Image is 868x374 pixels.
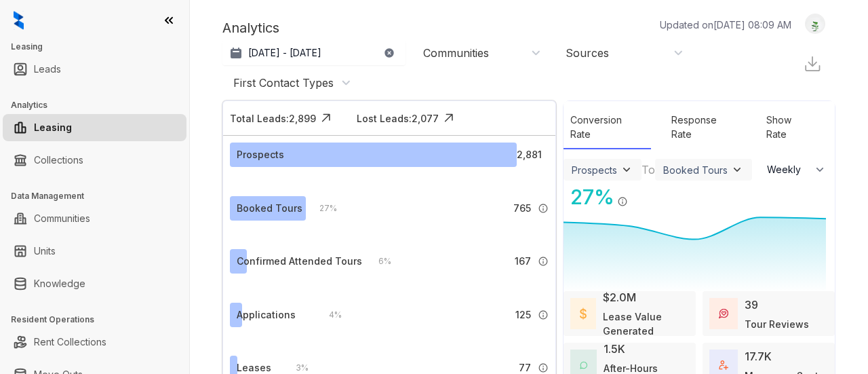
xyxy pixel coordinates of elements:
[767,163,808,176] span: Weekly
[517,147,542,162] span: 2,881
[222,41,406,65] button: [DATE] - [DATE]
[719,309,728,318] img: TourReviews
[617,196,628,207] img: Info
[730,163,744,176] img: ViewFilterArrow
[604,341,625,357] div: 1.5K
[34,270,85,297] a: Knowledge
[566,45,609,60] div: Sources
[719,360,728,370] img: TotalFum
[538,256,549,267] img: Info
[620,163,633,176] img: ViewFilterArrow
[34,329,106,356] a: Rent Collections
[237,147,284,162] div: Prospects
[34,147,83,174] a: Collections
[237,307,296,322] div: Applications
[11,41,189,53] h3: Leasing
[564,106,651,149] div: Conversion Rate
[237,254,362,269] div: Confirmed Attended Tours
[3,238,186,265] li: Units
[3,329,186,356] li: Rent Collections
[237,201,302,216] div: Booked Tours
[642,162,655,178] div: To
[34,205,90,232] a: Communities
[248,46,321,60] p: [DATE] - [DATE]
[316,108,336,128] img: Click Icon
[564,182,614,212] div: 27 %
[3,270,186,297] li: Knowledge
[357,111,439,126] div: Lost Leads: 2,077
[233,75,334,90] div: First Contact Types
[603,289,636,305] div: $2.0M
[11,314,189,326] h3: Resident Operations
[3,114,186,141] li: Leasing
[665,106,746,149] div: Response Rate
[538,362,549,373] img: Info
[3,56,186,83] li: Leads
[222,18,279,38] p: Analytics
[538,203,549,214] img: Info
[439,108,459,128] img: Click Icon
[745,348,772,364] div: 17.7K
[14,11,24,30] img: logo
[513,201,531,216] span: 765
[572,164,617,176] div: Prospects
[628,184,648,204] img: Click Icon
[759,157,835,182] button: Weekly
[515,254,531,269] span: 167
[803,54,822,73] img: Download
[660,18,791,32] p: Updated on [DATE] 08:09 AM
[11,190,189,202] h3: Data Management
[745,297,758,313] div: 39
[11,99,189,111] h3: Analytics
[515,307,531,322] span: 125
[806,17,825,31] img: UserAvatar
[580,361,587,369] img: AfterHoursConversations
[603,310,688,338] div: Lease Value Generated
[580,307,587,320] img: LeaseValue
[34,56,61,83] a: Leads
[3,147,186,174] li: Collections
[34,114,72,141] a: Leasing
[306,201,337,216] div: 27 %
[3,205,186,232] li: Communities
[423,45,489,60] div: Communities
[34,238,56,265] a: Units
[759,106,821,149] div: Show Rate
[230,111,316,126] div: Total Leads: 2,899
[315,307,342,322] div: 4 %
[663,164,728,176] div: Booked Tours
[365,254,391,269] div: 6 %
[745,317,809,331] div: Tour Reviews
[538,310,549,320] img: Info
